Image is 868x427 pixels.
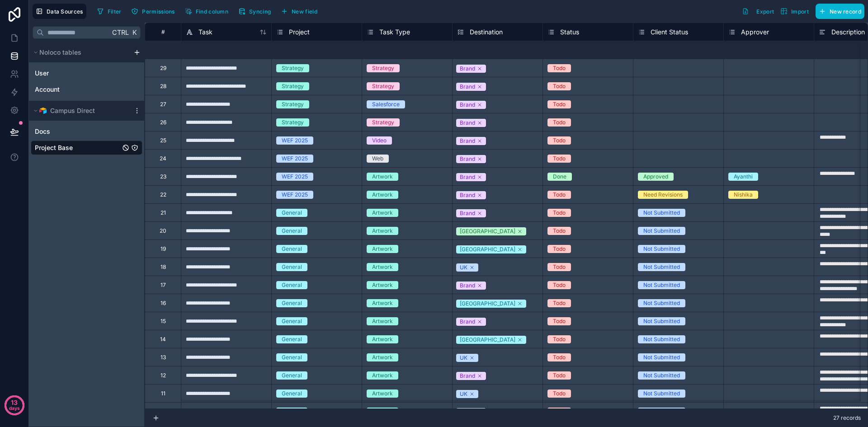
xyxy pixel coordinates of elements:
div: [GEOGRAPHIC_DATA] [460,245,515,253]
span: Import [791,8,809,15]
a: Syncing [235,5,278,18]
div: WEF 2025 [282,155,308,163]
div: 21 [160,209,166,216]
div: Artwork [372,263,393,271]
div: Todo [553,408,566,416]
div: Not Submitted [643,317,680,325]
div: Not Submitted [643,299,680,307]
span: Task Type [379,28,410,37]
div: Approved [643,173,668,181]
div: Not Submitted [643,227,680,235]
div: Salesforce [372,100,400,108]
div: Artwork [372,191,393,199]
div: 19 [160,245,166,253]
div: Todo [553,245,566,253]
div: Artwork [372,389,393,398]
div: Artwork [372,281,393,289]
button: New field [278,5,321,18]
div: Todo [553,353,566,361]
div: 26 [160,119,166,126]
div: 25 [160,137,166,144]
div: General [282,353,302,361]
div: General [282,263,302,271]
div: Artwork [372,209,393,217]
div: 12 [160,372,166,379]
span: Description [831,28,865,37]
div: General [282,299,302,307]
button: Syncing [235,5,274,18]
span: Filter [108,8,122,15]
div: [GEOGRAPHIC_DATA] [460,336,515,344]
span: New record [830,8,861,15]
span: Status [560,28,579,37]
span: Syncing [249,8,271,15]
div: Todo [553,191,566,199]
div: Artwork [372,227,393,235]
div: Brand [460,155,475,163]
div: Strategy [282,100,304,108]
div: Strategy [282,64,304,72]
span: Find column [196,8,228,15]
div: Todo [553,335,566,343]
span: Task [198,28,212,37]
div: Nishika [734,191,753,199]
div: Todo [553,227,566,235]
div: Brand [460,137,475,145]
div: Todo [553,155,566,163]
div: Artwork [372,173,393,181]
div: Todo [553,118,566,127]
div: Brand [460,83,475,91]
div: Strategy [372,64,394,72]
div: General [282,281,302,289]
button: Permissions [128,5,178,18]
div: Not Submitted [643,371,680,380]
a: Permissions [128,5,181,18]
div: Todo [553,389,566,398]
div: Brand [460,65,475,73]
div: 23 [160,173,166,180]
button: Import [777,4,812,19]
div: Not Submitted [643,389,680,398]
div: Brand [460,101,475,109]
button: Data Sources [33,4,86,19]
div: Todo [553,317,566,325]
span: Data Sources [47,8,83,15]
div: General [282,209,302,217]
div: 13 [160,354,166,361]
div: Need Revisions [643,191,683,199]
button: Filter [94,5,125,18]
div: UK [460,390,467,398]
div: Artwork [372,371,393,380]
div: Not Submitted [643,245,680,253]
div: General [282,389,302,398]
div: Artwork [372,408,393,416]
div: 16 [160,300,166,307]
div: Artwork [372,353,393,361]
div: 20 [160,227,166,235]
div: UK [460,354,467,362]
div: Strategy [282,82,304,90]
div: General [282,408,302,416]
div: 28 [160,83,166,90]
div: WEF 2025 [282,191,308,199]
div: General [282,335,302,343]
div: Not Submitted [643,353,680,361]
div: Artwork [372,317,393,325]
div: 17 [160,282,166,289]
div: Todo [553,100,566,108]
div: 11 [161,390,165,397]
button: Find column [182,5,231,18]
div: Brand [460,282,475,290]
span: K [131,29,137,36]
span: Project [289,28,310,37]
div: General [282,227,302,235]
div: 27 [160,101,166,108]
div: Brand [460,191,475,199]
div: WEF 2025 [282,136,308,145]
div: # [152,28,174,35]
div: Not Submitted [643,263,680,271]
div: Artwork [372,335,393,343]
div: Artwork [372,245,393,253]
div: General [282,317,302,325]
div: Brand [460,408,475,416]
